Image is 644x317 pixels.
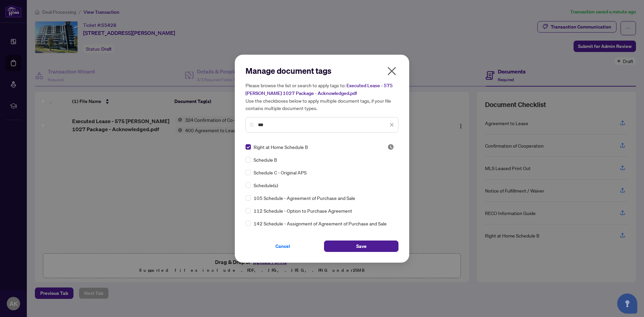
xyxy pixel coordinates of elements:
h2: Manage document tags [246,65,398,76]
span: 112 Schedule - Option to Purchase Agreement [254,207,352,214]
span: close [386,66,397,76]
span: Schedule(s) [254,181,278,189]
button: Cancel [246,241,320,252]
span: Save [356,241,367,252]
span: Cancel [275,241,290,252]
span: 105 Schedule - Agreement of Purchase and Sale [254,194,355,202]
button: Save [324,241,398,252]
h5: Please browse the list or search to apply tags to: Use the checkboxes below to apply multiple doc... [246,82,398,112]
button: Open asap [617,294,637,314]
span: Schedule B [254,156,277,163]
span: close [389,122,394,127]
img: status [387,144,394,150]
span: 142 Schedule - Assignment of Agreement of Purchase and Sale [254,220,387,227]
span: Schedule C - Original APS [254,169,307,176]
span: Right at Home Schedule B [254,143,308,151]
span: Executed Lease - 575 [PERSON_NAME] 1027 Package - Acknowledged.pdf [246,83,393,96]
span: Pending Review [387,144,394,150]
